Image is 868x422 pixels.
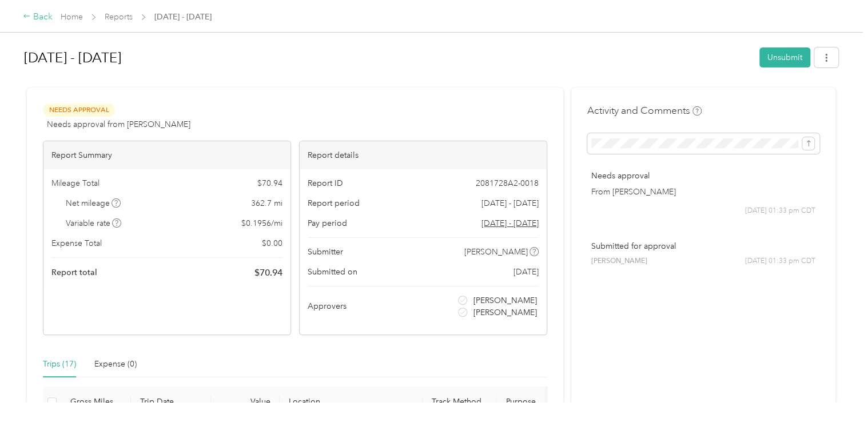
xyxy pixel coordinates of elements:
div: Back [23,10,53,24]
span: $ 0.1956 / mi [241,217,282,229]
span: Submitter [308,246,343,258]
span: Report period [308,197,360,209]
th: Trip Date [131,387,211,418]
iframe: Everlance-gr Chat Button Frame [804,358,868,422]
span: $ 0.00 [262,237,282,249]
span: Report total [51,266,97,278]
span: Variable rate [66,217,122,229]
p: Submitted for approval [591,240,815,252]
span: [PERSON_NAME] [473,294,537,306]
span: [DATE] - [DATE] [481,197,539,209]
span: Approvers [308,300,347,312]
span: Needs approval from [PERSON_NAME] [47,118,190,130]
span: [PERSON_NAME] [473,306,537,319]
span: [PERSON_NAME] [464,246,528,258]
div: Trips (17) [43,358,76,371]
span: Submitted on [308,266,357,278]
div: Report details [300,141,547,169]
th: Track Method [423,387,497,418]
th: Location [280,387,423,418]
div: Report Summary [43,141,290,169]
span: $ 70.94 [257,177,282,189]
p: From [PERSON_NAME] [591,186,815,198]
span: [DATE] 01:33 pm CDT [745,256,815,266]
p: Needs approval [591,170,815,182]
span: [DATE] 01:33 pm CDT [745,206,815,216]
th: Value [211,387,280,418]
span: Pay period [308,217,347,229]
h4: Activity and Comments [587,103,702,118]
span: Mileage Total [51,177,99,189]
span: $ 70.94 [254,266,282,280]
span: Go to pay period [481,217,539,229]
span: 362.7 mi [251,197,282,209]
span: Report ID [308,177,343,189]
th: Purpose [497,387,583,418]
span: Expense Total [51,237,102,249]
div: Expense (0) [94,358,137,371]
span: Needs Approval [43,103,115,117]
a: Reports [105,12,133,22]
h1: Aug 1 - 31, 2025 [24,44,751,71]
span: [DATE] - [DATE] [154,11,212,23]
a: Home [61,12,83,22]
span: [PERSON_NAME] [591,256,647,266]
span: 2081728A2-0018 [476,177,539,189]
span: Net mileage [66,197,121,209]
button: Unsubmit [759,47,810,67]
span: [DATE] [513,266,539,278]
th: Gross Miles [61,387,131,418]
